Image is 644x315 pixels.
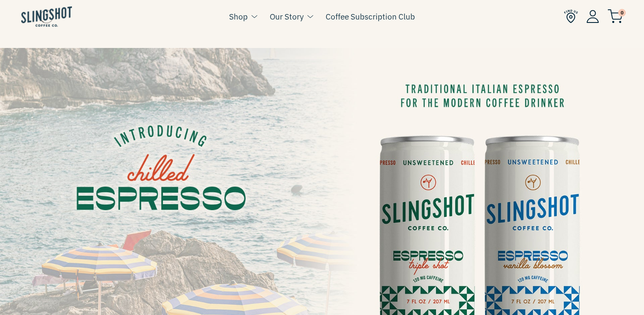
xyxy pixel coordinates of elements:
img: Account [586,10,599,23]
a: 0 [608,11,623,21]
a: Coffee Subscription Club [326,10,415,23]
img: Find Us [564,9,578,23]
span: 0 [618,9,626,17]
a: Shop [229,10,248,23]
a: Our Story [270,10,304,23]
img: cart [608,9,623,23]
